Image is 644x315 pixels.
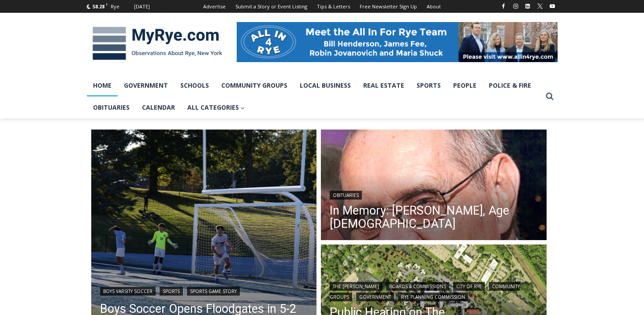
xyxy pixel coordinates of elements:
[187,287,240,296] a: Sports Game Story
[106,2,108,7] span: F
[330,204,538,230] a: In Memory: [PERSON_NAME], Age [DEMOGRAPHIC_DATA]
[357,74,410,96] a: Real Estate
[187,103,245,112] span: All Categories
[483,74,537,96] a: Police & Fire
[498,1,509,11] a: Facebook
[410,74,447,96] a: Sports
[160,287,183,296] a: Sports
[87,21,228,67] img: MyRye.com
[136,96,181,119] a: Calendar
[294,74,357,96] a: Local Business
[100,287,156,296] a: Boys Varsity Soccer
[386,282,449,291] a: Boards & Commissions
[356,293,394,301] a: Government
[87,74,118,96] a: Home
[447,74,483,96] a: People
[87,96,136,119] a: Obituaries
[321,130,547,242] img: Obituary - Donald J. Demas
[547,1,558,11] a: YouTube
[237,22,558,62] img: All in for Rye
[510,1,521,11] a: Instagram
[453,282,485,291] a: City of Rye
[398,293,468,301] a: Rye Planning Commission
[118,74,174,96] a: Government
[181,96,251,119] a: All Categories
[215,74,294,96] a: Community Groups
[542,89,558,104] button: View Search Form
[111,3,119,11] div: Rye
[321,130,547,242] a: Read More In Memory: Donald J. Demas, Age 90
[522,1,533,11] a: Linkedin
[174,74,215,96] a: Schools
[330,282,382,291] a: The [PERSON_NAME]
[134,3,150,11] div: [DATE]
[330,191,362,200] a: Obituaries
[100,285,308,296] div: | |
[93,3,104,10] span: 58.28
[535,1,545,11] a: X
[87,74,542,119] nav: Primary Navigation
[330,280,538,301] div: | | | | |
